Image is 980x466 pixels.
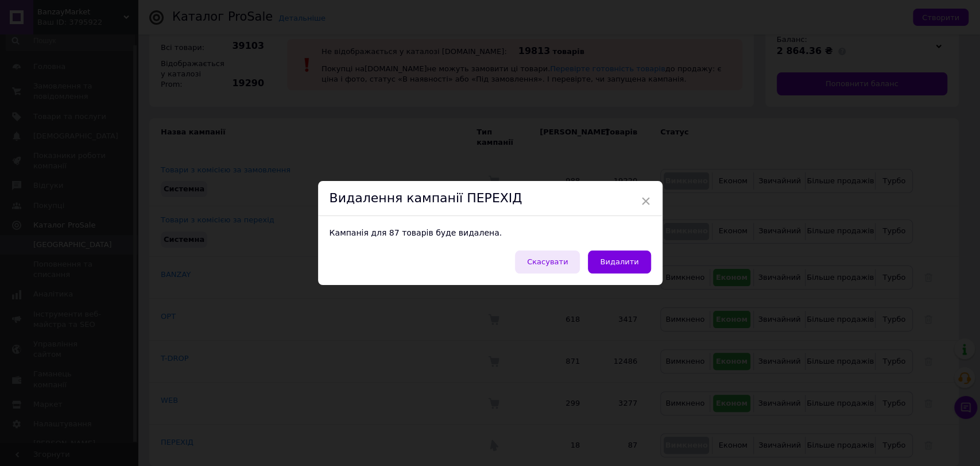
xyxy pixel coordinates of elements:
[318,181,663,216] div: Видалення кампанії ПЕРЕХІД
[641,191,651,211] span: ×
[600,257,638,266] span: Видалити
[318,216,663,251] div: Кампанія для 87 товарів буде видалена.
[515,251,580,274] button: Скасувати
[588,251,650,274] button: Видалити
[527,257,568,266] span: Скасувати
